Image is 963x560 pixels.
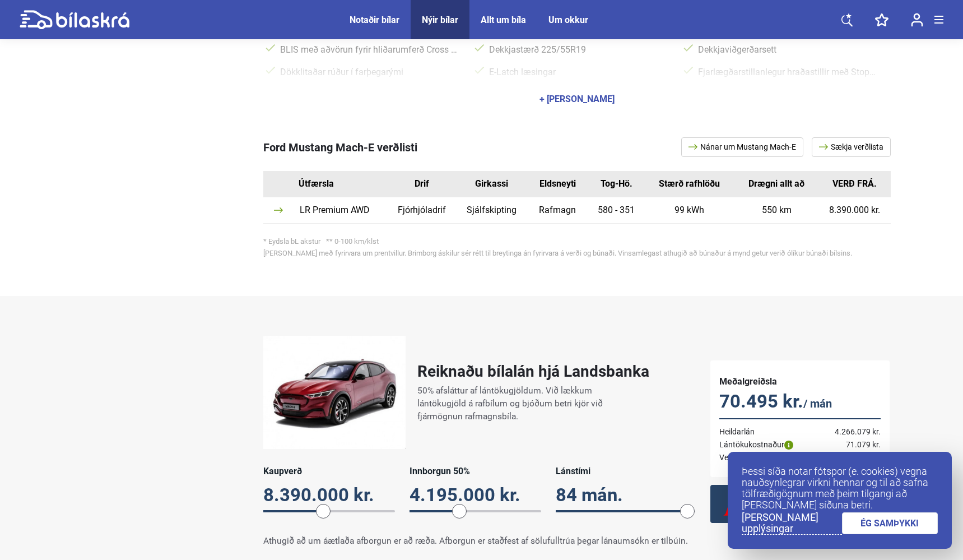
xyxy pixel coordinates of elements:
div: * Eydsla bL akstur [263,238,891,245]
div: [PERSON_NAME] með fyrirvara um prentvillur. Brimborg áskilur sér rétt til breytinga án fyrirvara ... [263,249,891,257]
div: Eldsneyti [535,179,580,188]
td: Lántökukostnaður [719,438,819,451]
td: Sjálfskipting [456,197,527,224]
a: Um okkur [548,15,588,25]
span: ** 0-100 km/klst [326,237,379,246]
td: Vextir [719,451,819,464]
td: 9.80% [818,451,880,464]
div: 8.390.000 kr. [263,484,395,506]
a: [PERSON_NAME] upplýsingar [742,512,842,535]
td: 4.266.079 kr. [818,419,880,438]
div: Tog-Hö. [597,179,636,188]
p: Athugið að um áætlaða afborgun er að ræða. Afborgun er staðfest af sölufulltrúa þegar lánaumsókn ... [263,535,688,548]
img: arrow.svg [274,207,283,213]
td: Fjórhjóladrif [388,197,456,224]
td: 71.079 kr. [818,438,880,451]
div: VERÐ FRÁ. [827,179,882,188]
a: Nánar um Mustang Mach-E [681,137,803,157]
a: ÉG SAMÞYKKI [842,512,938,534]
div: Drif [396,179,448,188]
h2: Reiknaðu bílalán hjá Landsbanka [417,362,649,381]
p: Þessi síða notar fótspor (e. cookies) vegna nauðsynlegrar virkni hennar og til að safna tölfræðig... [742,466,938,511]
div: Kaupverð [263,466,395,476]
a: 8.390.000 kr. [829,206,880,215]
div: LR Premium AWD [300,206,382,215]
td: 550 km [734,197,818,224]
p: 50% afsláttur af lántökugjöldum. Við lækkum lántökugjöld á rafbílum og bjóðum betri kjör við fjár... [417,385,638,423]
div: Innborgun 50% [410,466,541,476]
td: Rafmagn [527,197,588,224]
a: Allt um bíla [481,15,526,25]
th: Id [263,171,294,197]
a: Sækja um bílalán [710,485,890,523]
img: user-login.svg [911,13,923,27]
div: 4.195.000 kr. [410,484,541,506]
div: Drægni allt að [743,179,810,188]
div: Stærð rafhlöðu [653,179,727,188]
a: Sækja verðlista [812,137,891,157]
img: arrow.svg [819,144,831,150]
h5: Meðalgreiðsla [719,376,881,387]
span: / mán [803,397,832,410]
td: Heildarlán [719,419,819,438]
div: + [PERSON_NAME] [539,95,615,104]
td: 580 - 351 [588,197,644,224]
td: 99 kWh [645,197,735,224]
img: arrow.svg [688,144,700,150]
span: Ford Mustang Mach-E verðlisti [263,141,417,154]
div: Lánstími [556,466,687,476]
div: Útfærsla [299,179,388,188]
a: Nýir bílar [422,15,458,25]
div: Girkassi [464,179,518,188]
a: Notaðir bílar [350,15,399,25]
div: 84 mán. [556,484,687,506]
p: 70.495 kr. [719,391,881,414]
